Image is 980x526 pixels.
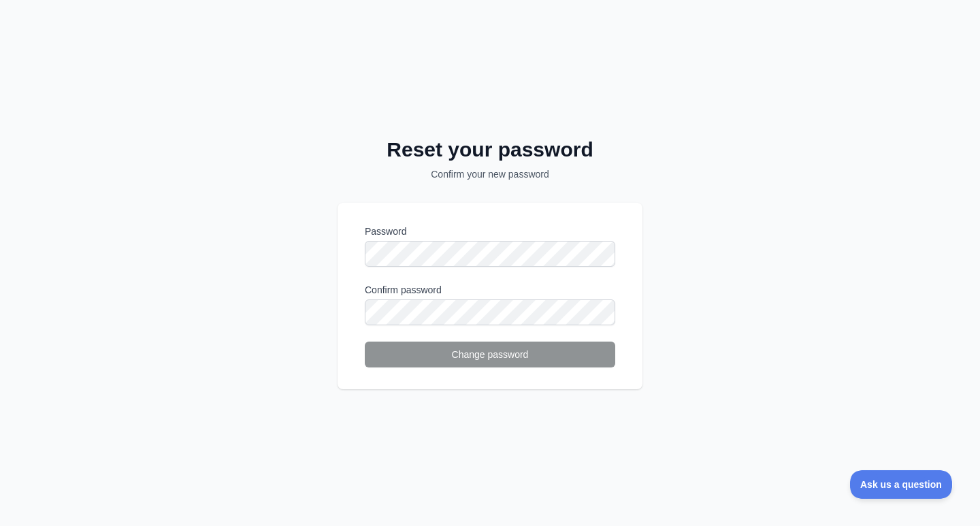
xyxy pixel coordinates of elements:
[365,342,615,367] button: Change password
[365,283,615,297] label: Confirm password
[338,137,642,162] h2: Reset your password
[365,225,615,238] label: Password
[338,167,642,181] p: Confirm your new password
[850,470,953,499] iframe: Toggle Customer Support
